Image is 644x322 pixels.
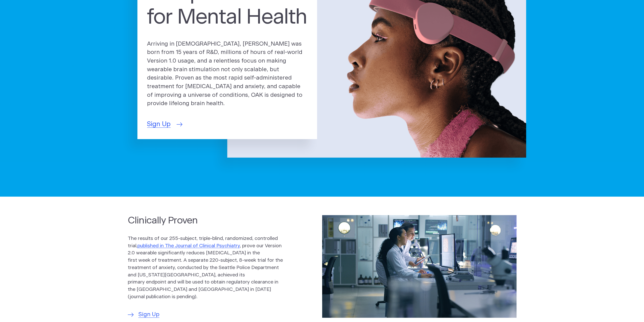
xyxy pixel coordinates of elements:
[128,235,283,301] p: The results of our 255-subject, triple-blind, randomized, controlled trial, , prove our Version 2...
[137,243,240,248] a: published in The Journal of Clinical Psychiatry
[147,119,181,129] a: Sign Up
[128,214,283,227] h2: Clinically Proven
[147,119,171,129] span: Sign Up
[128,310,159,319] a: Sign Up
[147,40,307,108] p: Arriving in [DEMOGRAPHIC_DATA], [PERSON_NAME] was born from 15 years of R&D, millions of hours of...
[138,310,159,319] span: Sign Up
